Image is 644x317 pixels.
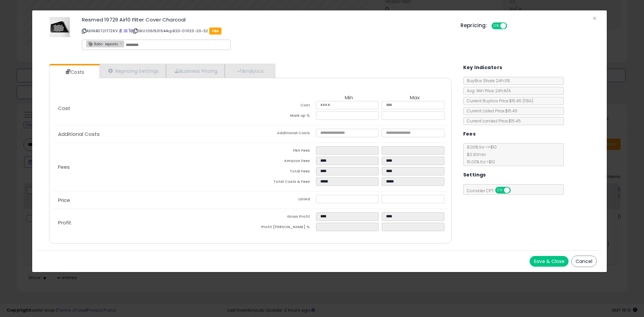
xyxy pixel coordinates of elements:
[250,212,316,223] td: Gross Profit
[464,88,511,94] span: Avg. Win Price 24h: N/A
[250,146,316,157] td: FBA Fees
[53,198,250,203] p: Price
[250,223,316,233] td: Profit [PERSON_NAME] %
[120,40,124,46] a: ×
[87,41,118,47] span: 11abr- reposto
[53,131,250,137] p: Additional Costs
[530,256,569,267] button: Save & Close
[53,164,250,170] p: Fees
[523,98,533,104] span: ( FBA )
[50,17,70,37] img: 41pOGlIEtJL._SL60_.jpg
[509,188,520,193] span: OFF
[49,65,99,79] a: Costs
[250,157,316,167] td: Amazon Fees
[463,130,476,138] h5: Fees
[382,95,447,101] th: Max
[82,17,450,22] h3: Resmed 19729 Air10 Filter Cover Charcoal
[128,28,132,34] a: Your listing only
[124,28,127,34] a: All offer listings
[464,159,495,165] span: 15.00 % for > $10
[225,64,274,78] a: Analytics
[82,25,450,36] p: ASIN: B0721T72KV | SKU: 1061531544cp820-011123-20-32
[463,63,502,72] h5: Key Indicators
[209,28,222,35] span: FBA
[53,106,250,111] p: Cost
[250,177,316,188] td: Total Costs & Fees
[464,98,533,104] span: Current Buybox Price:
[509,98,533,104] span: $15.45
[506,23,517,29] span: OFF
[464,144,497,165] span: 8.00 % for <= $10
[250,167,316,177] td: Total Fees
[250,101,316,111] td: Cost
[571,256,597,267] button: Cancel
[464,152,486,157] span: $0.30 min
[316,95,382,101] th: Min
[250,111,316,122] td: Mark up %
[496,188,504,193] span: ON
[592,13,597,23] span: ×
[250,129,316,139] td: Additional Costs
[464,108,518,114] span: Current Listed Price: $15.45
[464,118,521,124] span: Current Landed Price: $15.45
[463,171,486,179] h5: Settings
[250,195,316,205] td: Listed
[461,23,487,28] h5: Repricing:
[166,64,225,78] a: Business Pricing
[100,64,166,78] a: Repricing Settings
[119,28,122,34] a: BuyBox page
[464,78,510,84] span: BuyBox Share 24h: 0%
[492,23,500,29] span: ON
[464,188,520,194] span: Consider CPT:
[53,220,250,225] p: Profit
